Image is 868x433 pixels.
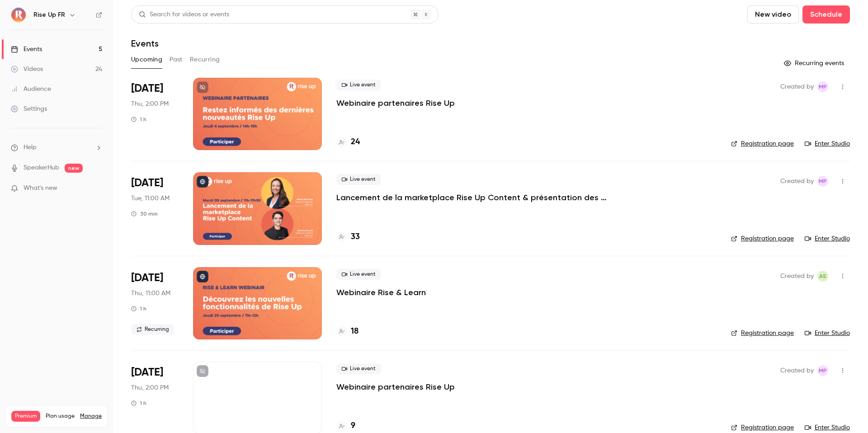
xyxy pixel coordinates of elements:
[24,143,37,152] span: Help
[731,423,794,432] a: Registration page
[131,400,146,407] div: 1 h
[131,324,175,335] span: Recurring
[11,104,47,113] div: Settings
[336,231,360,243] a: 33
[131,271,163,285] span: [DATE]
[131,52,162,67] button: Upcoming
[131,194,170,203] span: Tue, 11:00 AM
[91,184,102,193] iframe: Noticeable Trigger
[11,45,42,54] div: Events
[336,381,455,392] a: Webinaire partenaires Rise Up
[131,78,179,150] div: Sep 4 Thu, 2:00 PM (Europe/Paris)
[819,365,827,376] span: MP
[731,139,794,148] a: Registration page
[131,116,146,123] div: 1 h
[817,365,828,376] span: Morgane Philbert
[351,136,360,148] h4: 24
[819,271,826,282] span: AS
[139,10,229,19] div: Search for videos or events
[131,289,170,298] span: Thu, 11:00 AM
[11,65,43,74] div: Videos
[817,81,828,92] span: Morgane Philbert
[817,176,828,187] span: Morgane Philbert
[819,81,827,92] span: MP
[24,163,59,173] a: SpeakerHub
[780,271,814,282] span: Created by
[131,99,169,108] span: Thu, 2:00 PM
[731,234,794,243] a: Registration page
[65,164,83,173] span: new
[24,184,57,193] span: What's new
[131,81,163,96] span: [DATE]
[131,267,179,339] div: Sep 25 Thu, 11:00 AM (Europe/Paris)
[802,5,850,24] button: Schedule
[336,269,381,280] span: Live event
[731,329,794,338] a: Registration page
[336,325,359,338] a: 18
[33,10,65,19] h6: Rise Up FR
[817,271,828,282] span: Aliocha Segard
[131,172,179,245] div: Sep 9 Tue, 11:00 AM (Europe/Paris)
[131,176,163,190] span: [DATE]
[80,413,102,420] a: Manage
[336,192,608,203] a: Lancement de la marketplace Rise Up Content & présentation des Content Playlists
[336,80,381,90] span: Live event
[780,81,814,92] span: Created by
[190,52,220,67] button: Recurring
[780,176,814,187] span: Created by
[336,287,426,298] a: Webinaire Rise & Learn
[336,136,360,148] a: 24
[131,38,159,49] h1: Events
[780,56,850,71] button: Recurring events
[336,174,381,185] span: Live event
[805,139,850,148] a: Enter Studio
[131,383,169,392] span: Thu, 2:00 PM
[351,325,359,338] h4: 18
[780,365,814,376] span: Created by
[131,305,146,312] div: 1 h
[131,365,163,380] span: [DATE]
[131,210,158,217] div: 30 min
[46,413,75,420] span: Plan usage
[805,234,850,243] a: Enter Studio
[11,8,26,22] img: Rise Up FR
[11,411,40,422] span: Premium
[805,329,850,338] a: Enter Studio
[351,231,360,243] h4: 33
[747,5,799,24] button: New video
[805,423,850,432] a: Enter Studio
[170,52,183,67] button: Past
[819,176,827,187] span: MP
[11,143,102,152] li: help-dropdown-opener
[336,363,381,374] span: Live event
[351,420,355,432] h4: 9
[336,420,355,432] a: 9
[336,98,455,108] a: Webinaire partenaires Rise Up
[11,85,51,94] div: Audience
